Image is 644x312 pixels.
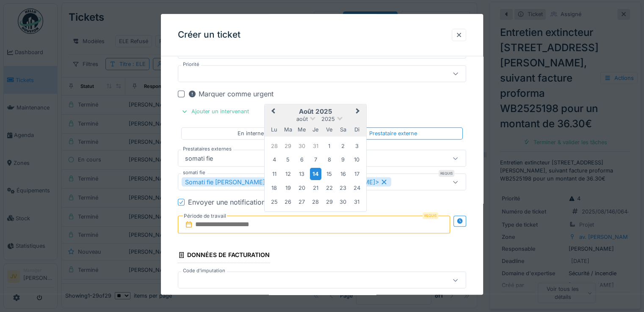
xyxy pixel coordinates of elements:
div: Requis [439,170,454,177]
div: Choose mercredi 6 août 2025 [296,154,307,165]
button: Previous Month [265,105,279,119]
div: Choose lundi 4 août 2025 [268,154,280,165]
div: Choose vendredi 8 août 2025 [323,154,335,165]
h2: août 2025 [265,108,366,115]
div: Month août, 2025 [268,139,364,208]
div: Choose samedi 30 août 2025 [337,196,349,208]
div: En interne [238,129,264,137]
div: Choose lundi 28 juillet 2025 [268,140,280,152]
div: Choose jeudi 28 août 2025 [310,196,321,208]
div: jeudi [310,124,321,135]
div: Choose mardi 12 août 2025 [282,168,294,180]
div: mercredi [296,124,307,135]
div: Somati fie [PERSON_NAME] <[EMAIL_ADDRESS][DOMAIN_NAME]> [182,178,391,187]
label: somati fie [181,170,207,177]
div: Choose mercredi 30 juillet 2025 [296,140,307,152]
div: Prestataire externe [369,129,417,137]
div: Données de facturation [178,249,270,263]
div: Choose mardi 5 août 2025 [282,154,294,165]
div: Choose mercredi 27 août 2025 [296,196,307,208]
span: 2025 [321,116,335,122]
div: Choose mardi 29 juillet 2025 [282,140,294,152]
div: Choose samedi 9 août 2025 [337,154,349,165]
div: Choose lundi 18 août 2025 [268,182,280,194]
span: août [296,116,308,122]
div: Choose jeudi 14 août 2025 [310,168,321,180]
div: Choose samedi 2 août 2025 [337,140,349,152]
label: Code d'imputation [181,268,227,275]
h3: Créer un ticket [178,30,240,40]
div: Choose dimanche 3 août 2025 [351,140,362,152]
div: Choose vendredi 29 août 2025 [323,196,335,208]
div: dimanche [351,124,362,135]
div: mardi [282,124,294,135]
div: Choose dimanche 10 août 2025 [351,154,362,165]
div: Envoyer une notification au prestataire de services [188,197,350,208]
div: Choose dimanche 31 août 2025 [351,196,362,208]
div: Choose lundi 11 août 2025 [268,168,280,180]
div: Choose jeudi 31 juillet 2025 [310,140,321,152]
button: Next Month [352,105,365,119]
div: Choose mardi 19 août 2025 [282,182,294,194]
div: Choose lundi 25 août 2025 [268,196,280,208]
div: Choose dimanche 17 août 2025 [351,168,362,180]
label: Priorité [181,61,201,68]
div: Marquer comme urgent [188,89,274,99]
label: Période de travail [183,212,227,221]
div: Choose jeudi 7 août 2025 [310,154,321,165]
div: vendredi [323,124,335,135]
div: Ajouter un intervenant [178,106,252,117]
div: Choose samedi 16 août 2025 [337,168,349,180]
label: Prestataires externes [181,146,233,153]
div: Choose mardi 26 août 2025 [282,196,294,208]
div: lundi [268,124,280,135]
div: Choose jeudi 21 août 2025 [310,182,321,194]
div: Choose samedi 23 août 2025 [337,182,349,194]
div: Choose mercredi 20 août 2025 [296,182,307,194]
div: somati fie [182,154,216,163]
div: Choose dimanche 24 août 2025 [351,182,362,194]
div: Choose vendredi 1 août 2025 [323,140,335,152]
div: Choose vendredi 15 août 2025 [323,168,335,180]
div: Choose mercredi 13 août 2025 [296,168,307,180]
div: Requis [423,213,438,219]
div: Choose vendredi 22 août 2025 [323,182,335,194]
div: samedi [337,124,349,135]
